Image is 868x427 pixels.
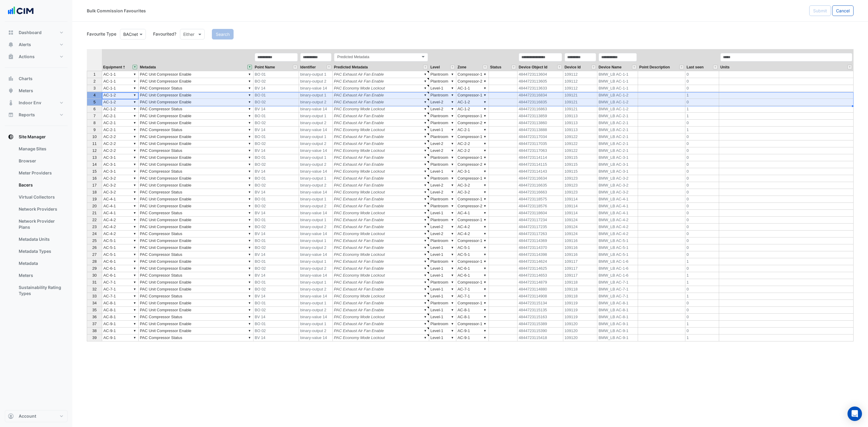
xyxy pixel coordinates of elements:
td: BMW_LB AC-1-2 [597,99,638,106]
td: 4844723117235 [517,224,563,231]
td: PAC Exhaust Air Fan Enable [333,154,429,161]
button: Charts [5,73,68,85]
td: 0 [685,161,719,168]
td: Plantroom [429,133,456,140]
td: 4844723116635 [517,182,563,189]
td: BMW_LB AC-3-2 [597,182,638,189]
td: AC-3-1 [102,154,139,161]
td: PAC Economy Mode Lockout [333,127,429,133]
td: binary-output 2 [299,182,333,189]
td: 109114 [563,210,597,217]
td: AC-4-2 [102,224,139,231]
td: 109112 [563,78,597,85]
td: BMW_LB AC-1-1 [597,71,638,78]
td: binary-output 2 [299,161,333,168]
td: Plantroom [429,71,456,78]
td: Plantroom [429,92,456,99]
button: Reports [5,109,68,121]
td: Compressor-1 [456,154,489,161]
td: Level-2 [429,106,456,113]
td: Compressor-2 [456,78,489,85]
td: AC-1-2 [102,99,139,106]
td: Level-2 [429,231,456,237]
td: binary-value 14 [299,147,333,154]
td: BO 01 [253,113,299,120]
td: Compressor-2 [456,161,489,168]
td: AC-3-2 [102,189,139,196]
td: AC-2-2 [456,140,489,147]
a: Virtual Collectors [14,191,68,203]
td: PAC Economy Mode Lockout [333,147,429,154]
td: Compressor-1 [456,113,489,120]
td: AC-3-2 [456,189,489,196]
app-icon: Charts [8,76,14,82]
td: BO 02 [253,140,299,147]
button: Meters [5,85,68,97]
td: BV 14 [253,168,299,175]
td: BMW_LB AC-4-1 [597,196,638,203]
td: binary-output 1 [299,217,333,224]
td: 4844723116834 [517,92,563,99]
td: PAC Exhaust Air Fan Enable [333,133,429,140]
td: PAC Exhaust Air Fan Enable [333,203,429,210]
td: PAC Unit Compressor Enable [139,196,253,203]
td: BMW_LB AC-2-1 [597,133,638,140]
td: binary-output 1 [299,113,333,120]
td: PAC Exhaust Air Fan Enable [333,99,429,106]
td: binary-output 2 [299,99,333,106]
td: PAC Unit Compressor Enable [139,203,253,210]
td: PAC Compressor Status [139,189,253,196]
td: Plantroom [429,217,456,224]
td: 1 [685,127,719,133]
td: binary-output 2 [299,120,333,127]
td: BO 01 [253,133,299,140]
td: Level-1 [429,127,456,133]
td: PAC Unit Compressor Enable [139,182,253,189]
td: 4844723114114 [517,154,563,161]
td: binary-value 14 [299,127,333,133]
td: AC-3-2 [456,182,489,189]
button: Alerts [5,39,68,51]
td: BMW_LB AC-3-1 [597,154,638,161]
td: 109124 [563,217,597,224]
td: PAC Compressor Status [139,147,253,154]
td: 109114 [563,196,597,203]
td: binary-output 2 [299,203,333,210]
td: 109121 [563,106,597,113]
td: 4844723117035 [517,140,563,147]
span: Dashboard [19,30,42,36]
td: PAC Unit Compressor Enable [139,99,253,106]
td: BMW_LB AC-4-2 [597,217,638,224]
td: Compressor-1 [456,217,489,224]
td: Level-2 [429,182,456,189]
td: PAC Compressor Status [139,168,253,175]
td: 4844723118575 [517,196,563,203]
td: AC-1-2 [102,106,139,113]
button: Dashboard [5,27,68,39]
td: 0 [685,85,719,92]
td: 109122 [563,147,597,154]
td: Level-2 [429,189,456,196]
td: 0 [685,210,719,217]
td: PAC Exhaust Air Fan Enable [333,92,429,99]
td: BMW_LB AC-3-2 [597,189,638,196]
app-icon: Alerts [8,42,14,48]
td: binary-output 2 [299,78,333,85]
a: Network Provider Plans [14,215,68,233]
td: PAC Unit Compressor Enable [139,113,253,120]
td: 1 [685,106,719,113]
td: Level-1 [429,168,456,175]
td: PAC Exhaust Air Fan Enable [333,78,429,85]
td: BO 01 [253,196,299,203]
td: BO 02 [253,224,299,231]
td: PAC Compressor Status [139,231,253,237]
td: PAC Compressor Status [139,85,253,92]
td: BO 02 [253,99,299,106]
td: BO 01 [253,92,299,99]
td: AC-2-1 [102,113,139,120]
td: 109112 [563,71,597,78]
td: AC-4-2 [102,217,139,224]
td: BO 02 [253,182,299,189]
td: binary-output 1 [299,154,333,161]
td: AC-2-2 [102,140,139,147]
